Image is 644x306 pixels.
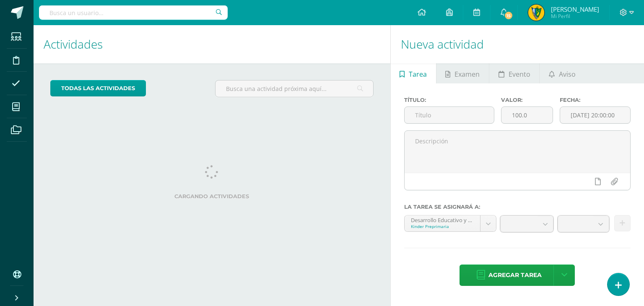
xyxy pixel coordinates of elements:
[509,64,530,84] span: Evento
[404,204,631,210] label: La tarea se asignará a:
[501,107,552,123] input: Puntos máximos
[401,25,634,63] h1: Nueva actividad
[551,13,599,20] span: Mi Perfil
[216,80,373,97] input: Busca una actividad próxima aquí...
[405,215,496,231] a: Desarrollo Educativo y Proyecto de Vida 'B'Kinder Preprimaria
[391,63,436,83] a: Tarea
[411,215,474,223] div: Desarrollo Educativo y Proyecto de Vida 'B'
[50,80,146,96] a: todas las Actividades
[559,64,576,84] span: Aviso
[528,4,545,21] img: b37851fad9e4161bae60e6edfa45055e.png
[44,25,380,63] h1: Actividades
[560,97,631,103] label: Fecha:
[405,107,494,123] input: Título
[404,97,495,103] label: Título:
[560,107,630,123] input: Fecha de entrega
[50,193,374,200] label: Cargando actividades
[488,265,542,285] span: Agregar tarea
[540,63,584,83] a: Aviso
[501,97,553,103] label: Valor:
[411,223,474,229] div: Kinder Preprimaria
[551,5,599,13] span: [PERSON_NAME]
[504,11,513,20] span: 15
[489,63,539,83] a: Evento
[409,64,427,84] span: Tarea
[454,64,480,84] span: Examen
[436,63,489,83] a: Examen
[39,5,228,20] input: Busca un usuario...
